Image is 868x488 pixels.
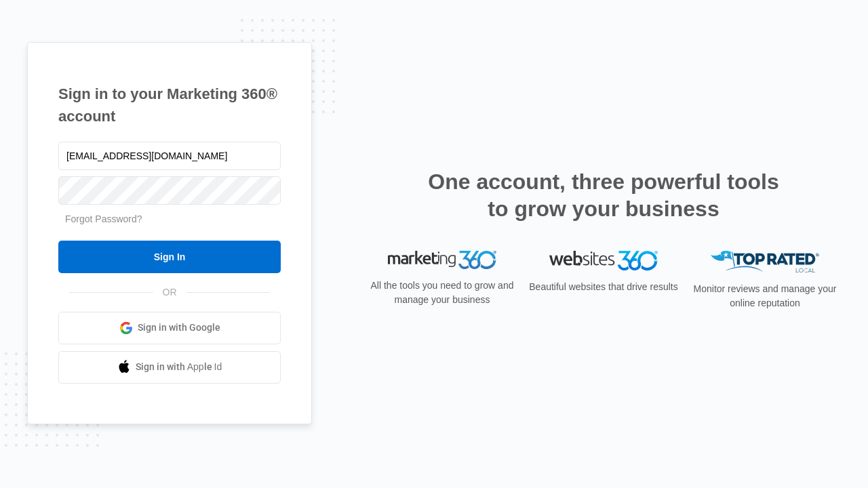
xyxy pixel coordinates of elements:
[58,142,281,170] input: Email
[136,360,222,374] span: Sign in with Apple Id
[58,312,281,344] a: Sign in with Google
[424,168,783,222] h2: One account, three powerful tools to grow your business
[366,279,518,307] p: All the tools you need to grow and manage your business
[65,213,142,224] a: Forgot Password?
[388,251,496,270] img: Marketing 360
[58,351,281,384] a: Sign in with Apple Id
[58,241,281,273] input: Sign In
[711,251,819,273] img: Top Rated Local
[138,321,220,335] span: Sign in with Google
[153,285,186,300] span: OR
[689,282,841,310] p: Monitor reviews and manage your online reputation
[58,83,281,127] h1: Sign in to your Marketing 360® account
[528,280,679,294] p: Beautiful websites that drive results
[549,251,658,270] img: Websites 360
